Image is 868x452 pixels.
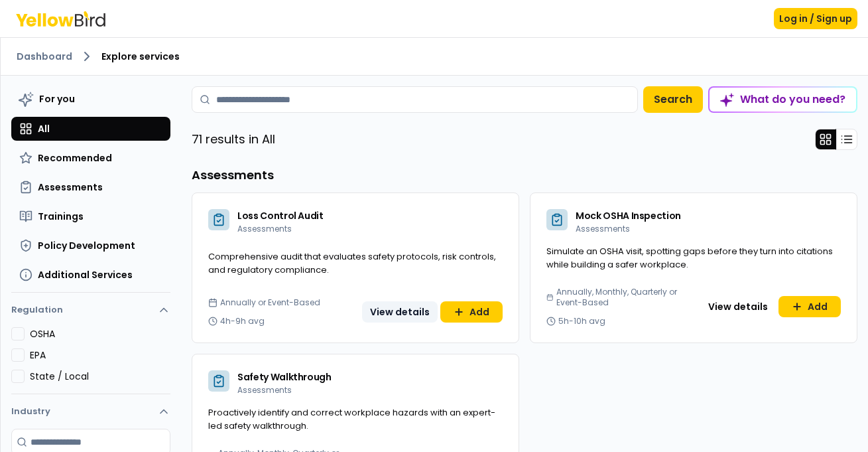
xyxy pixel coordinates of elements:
label: EPA [30,348,170,362]
span: Loss Control Audit [237,209,324,222]
span: Explore services [101,50,180,63]
span: 5h-10h avg [558,316,605,327]
span: Assessments [38,181,103,194]
button: Industry [11,394,170,429]
button: Trainings [11,204,170,228]
p: 71 results in All [192,130,275,149]
button: Regulation [11,298,170,327]
button: Additional Services [11,263,170,287]
nav: breadcrumb [17,48,852,64]
span: Policy Development [38,239,135,252]
span: Comprehensive audit that evaluates safety protocols, risk controls, and regulatory compliance. [208,250,496,276]
button: View details [700,296,776,317]
label: OSHA [30,327,170,340]
button: Add [778,296,841,317]
span: Safety Walkthrough [237,370,332,384]
span: 4h-9h avg [220,316,265,327]
button: View details [362,301,438,323]
span: Proactively identify and correct workplace hazards with an expert-led safety walkthrough. [208,406,495,432]
label: State / Local [30,370,170,383]
span: Annually or Event-Based [220,297,320,308]
button: What do you need? [708,86,857,113]
button: Search [643,86,703,113]
h3: Assessments [192,166,857,185]
button: Policy Development [11,234,170,258]
div: What do you need? [710,88,856,112]
span: Simulate an OSHA visit, spotting gaps before they turn into citations while building a safer work... [546,245,833,271]
button: Add [440,301,503,323]
button: Recommended [11,146,170,170]
span: All [38,122,50,135]
span: For you [39,92,75,106]
span: Trainings [38,210,84,223]
button: Assessments [11,175,170,199]
span: Assessments [237,223,292,234]
span: Assessments [237,384,292,396]
div: Regulation [11,327,170,394]
span: Recommended [38,151,112,165]
span: Annually, Monthly, Quarterly or Event-Based [556,287,688,308]
span: Additional Services [38,268,133,281]
span: Mock OSHA Inspection [576,209,681,222]
button: For you [11,86,170,112]
button: Log in / Sign up [774,8,857,29]
a: Dashboard [17,50,72,63]
button: All [11,117,170,141]
span: Assessments [576,223,630,234]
